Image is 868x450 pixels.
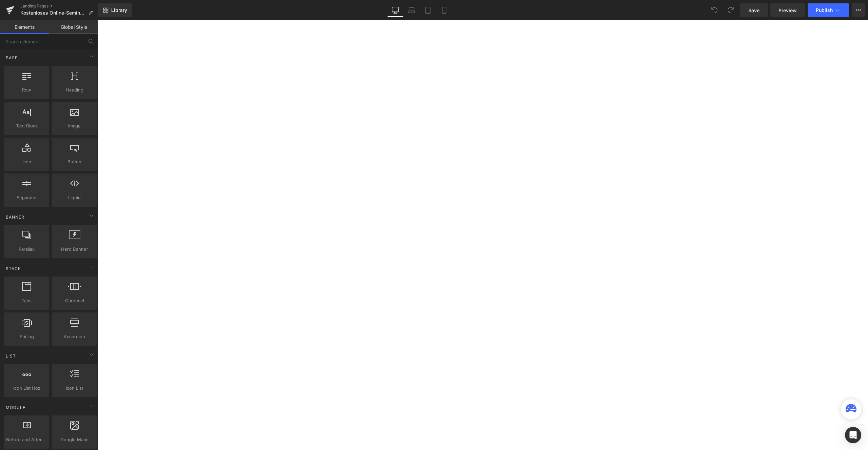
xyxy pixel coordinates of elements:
button: Publish [808,3,849,17]
a: Laptop [403,3,420,17]
span: Image [54,122,95,129]
span: Pricing [6,333,47,340]
a: New Library [98,3,132,17]
span: Heading [54,86,95,94]
span: Icon List [54,385,95,392]
span: Base [5,55,18,61]
a: Preview [770,3,805,17]
span: Library [111,7,127,13]
span: Save [748,7,759,14]
span: Tabs [6,297,47,304]
span: Module [5,404,26,411]
a: Tablet [420,3,436,17]
div: Open Intercom Messenger [845,427,861,443]
a: Desktop [387,3,403,17]
span: Accordion [54,333,95,340]
span: Liquid [54,194,95,201]
span: List [5,353,17,359]
span: Button [54,158,95,165]
span: Hero Banner [54,246,95,253]
span: Parallax [6,246,47,253]
a: Landing Pages [20,3,98,9]
span: Preview [778,7,797,14]
button: More [852,3,865,17]
a: Global Style [49,20,98,34]
a: Mobile [436,3,452,17]
span: Icon [6,158,47,165]
span: Icon List Hoz [6,385,47,392]
span: Publish [816,7,833,13]
span: Before and After Images [6,436,47,443]
span: Banner [5,214,25,220]
span: Separator [6,194,47,201]
span: Google Maps [54,436,95,443]
span: Kostenloses Online-Seminar | Leadership Beyond Bias [20,10,85,16]
span: Text Block [6,122,47,129]
span: Row [6,86,47,94]
button: Undo [708,3,721,17]
span: Carousel [54,297,95,304]
button: Redo [724,3,737,17]
span: Stack [5,265,22,272]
